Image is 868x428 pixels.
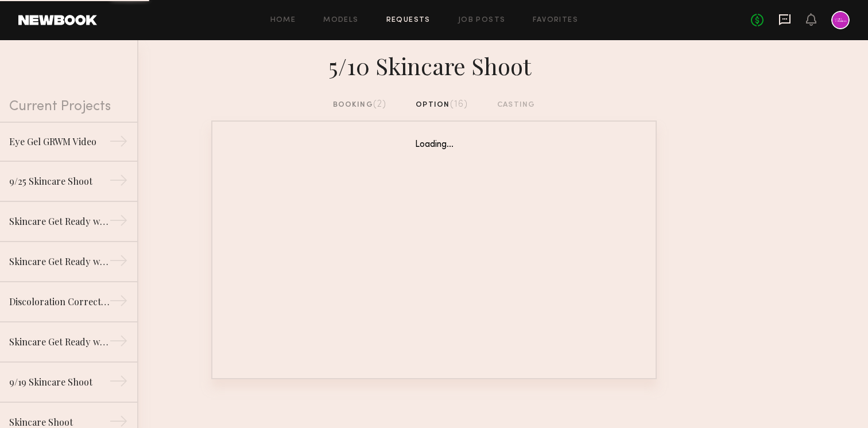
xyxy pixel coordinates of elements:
[323,17,358,24] a: Models
[333,99,387,111] div: booking
[458,17,506,24] a: Job Posts
[109,372,128,395] div: →
[109,332,128,355] div: →
[9,174,109,188] div: 9/25 Skincare Shoot
[109,211,128,234] div: →
[109,251,128,274] div: →
[109,291,128,314] div: →
[109,171,128,194] div: →
[9,295,109,309] div: Discoloration Correcting Serum GRWM Video
[235,140,633,150] div: Loading...
[9,375,109,389] div: 9/19 Skincare Shoot
[9,255,109,269] div: Skincare Get Ready with Me Video (Eye Gel)
[533,17,578,24] a: Favorites
[9,215,109,228] div: Skincare Get Ready with Me Video (Body Treatment)
[9,335,109,349] div: Skincare Get Ready with Me Video
[386,17,431,24] a: Requests
[9,135,109,149] div: Eye Gel GRWM Video
[211,49,657,80] div: 5/10 Skincare Shoot
[270,17,296,24] a: Home
[373,100,387,109] span: (2)
[109,132,128,155] div: →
